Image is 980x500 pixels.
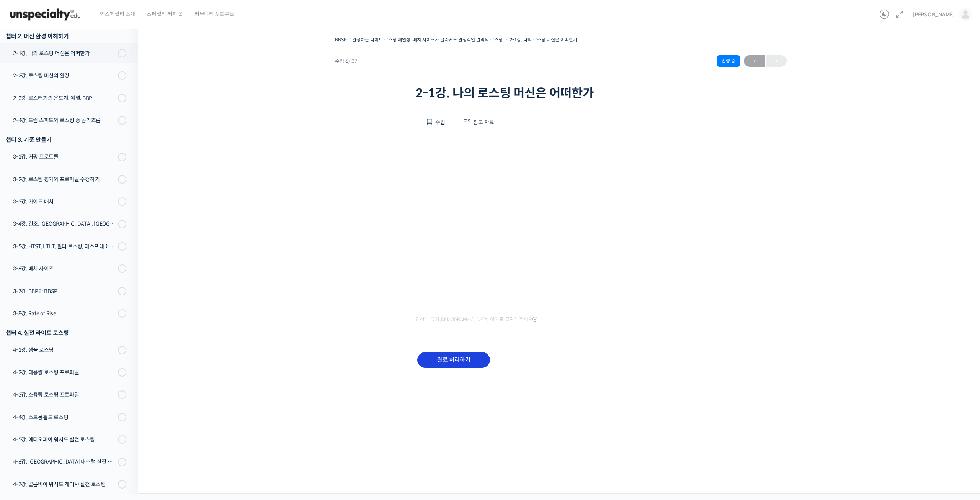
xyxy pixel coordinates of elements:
a: BBSP로 완성하는 라이트 로스팅 재연성: 배치 사이즈가 달라져도 안정적인 말릭의 로스팅 [335,37,503,43]
div: 3-7강. BBP와 BBSP [13,287,116,295]
div: 4-2강. 대용량 로스팅 프로파일 [13,368,116,377]
span: 대화 [70,255,79,261]
div: 챕터 3. 기준 만들기 [6,134,126,145]
div: 2-1강. 나의 로스팅 머신은 어떠한가 [13,49,116,57]
div: 2-4강. 드럼 스피드와 로스팅 중 공기흐름 [13,116,116,125]
span: 영상이 끊기[DEMOGRAPHIC_DATA] 여기를 클릭해주세요 [415,316,537,323]
div: 4-4강. 스트롱홀드 로스팅 [13,413,116,421]
div: 4-5강. 에티오피아 워시드 실전 로스팅 [13,435,116,444]
span: 수업 6 [335,59,358,64]
span: 설정 [118,254,127,261]
span: / 27 [348,58,358,64]
span: 수업 [435,119,445,126]
a: 홈 [2,243,51,262]
div: 2-3강. 로스터기의 온도계, 예열, BBP [13,94,116,102]
a: 2-1강. 나의 로스팅 머신은 어떠한가 [510,37,577,43]
a: 대화 [51,243,99,262]
div: 4-1강. 샘플 로스팅 [13,346,116,354]
div: 3-5강. HTST, LTLT, 필터 로스팅, 에스프레소 로스팅 [13,242,116,251]
div: 2-2강. 로스팅 머신의 환경 [13,71,116,80]
div: 3-8강. Rate of Rise [13,309,116,318]
div: 3-6강. 배치 사이즈 [13,264,116,273]
h1: 2-1강. 나의 로스팅 머신은 어떠한가 [415,86,706,100]
span: [PERSON_NAME] [913,11,955,18]
input: 완료 처리하기 [417,352,490,368]
div: 4-6강. [GEOGRAPHIC_DATA] 내추럴 실전 로스팅 [13,457,116,466]
div: 4-7강. 콜롬비아 워시드 게이샤 실전 로스팅 [13,480,116,489]
span: ← [744,56,765,66]
div: 4-3강. 소용량 로스팅 프로파일 [13,390,116,399]
span: 홈 [24,254,29,261]
div: 3-1강. 커핑 프로토콜 [13,152,116,161]
div: 챕터 2. 머신 환경 이해하기 [6,31,126,41]
div: 진행 중 [717,55,740,67]
div: 챕터 4. 실전 라이트 로스팅 [6,328,126,338]
span: 참고 자료 [473,119,494,126]
div: 3-4강. 건조, [GEOGRAPHIC_DATA], [GEOGRAPHIC_DATA] 구간의 화력 분배 [13,220,116,228]
div: 3-3강. 가이드 배치 [13,197,116,206]
a: 설정 [99,243,147,262]
a: ←이전 [744,55,765,67]
div: 3-2강. 로스팅 평가와 프로파일 수정하기 [13,175,116,184]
